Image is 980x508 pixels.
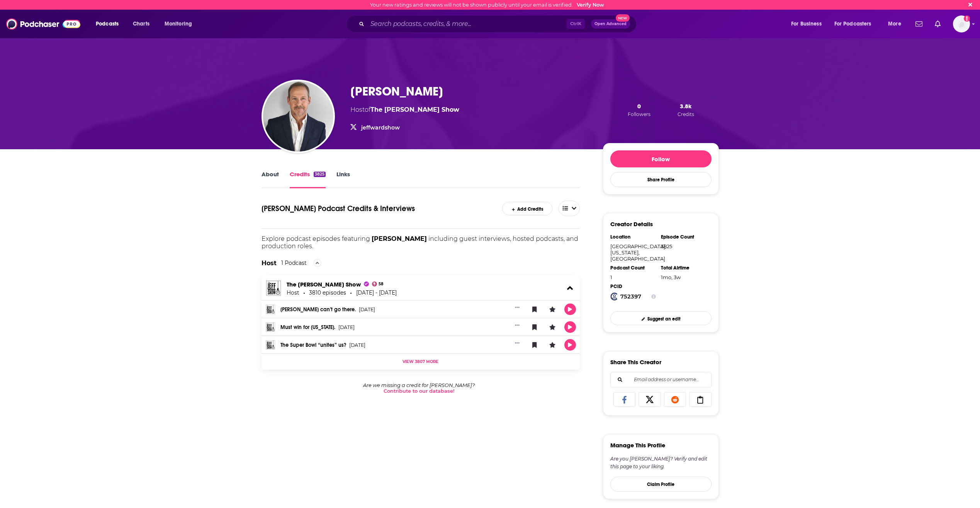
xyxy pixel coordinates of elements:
[372,235,427,242] span: [PERSON_NAME]
[678,111,694,117] span: Credits
[512,321,523,329] button: Show More Button
[265,304,275,314] img: Steve Sarkisian can’t go there.
[791,19,822,29] span: For Business
[370,106,459,113] a: The Jeff Ward Show
[290,170,326,188] a: Credits3825
[594,22,627,26] span: Open Advanced
[912,17,926,31] a: Show notifications dropdown
[529,303,540,315] button: Bookmark Episode
[280,325,335,330] a: Must win for [US_STATE].
[547,339,558,351] button: Leave a Rating
[338,325,355,330] span: [DATE]
[262,250,580,276] div: The Host is the on-air master of ceremonies of the podcast and a consistent presence on every epi...
[610,234,656,240] div: Location
[675,102,696,118] button: 3.8kCredits
[287,290,397,296] div: Host 3810 episodes [DATE] - [DATE]
[512,339,523,347] button: Show More Button
[529,321,540,333] button: Bookmark Episode
[610,265,656,271] div: Podcast Count
[559,201,580,216] button: open menu
[953,15,970,32] span: Logged in as AnnPryor
[370,2,604,8] div: Your new ratings and reviews will not be shown publicly until your email is verified.
[96,19,119,29] span: Podcasts
[353,15,644,33] div: Search podcasts, credits, & more...
[287,281,369,288] a: The Jeff Ward Show
[361,124,400,131] a: jeffwardshow
[262,259,277,267] h2: Host
[625,102,653,118] button: 0Followers
[610,372,712,387] div: Search followers
[610,220,653,228] h3: Creator Details
[379,283,383,286] span: 58
[547,303,558,315] button: Leave a Rating
[287,281,369,288] span: The [PERSON_NAME] Show
[263,81,333,152] img: Jeff Ward
[661,243,707,249] div: 3825
[265,340,275,350] img: The Super Bowl “unites” us?
[883,18,911,30] button: open menu
[953,15,970,32] img: User Profile
[564,339,576,351] button: Play
[888,19,901,29] span: More
[350,84,443,99] h3: [PERSON_NAME]
[964,15,970,22] svg: Email not verified
[564,303,576,315] button: Play
[262,201,487,216] h1: Jeff Ward's Podcast Credits & Interviews
[651,293,656,300] button: Show Info
[591,19,630,29] button: Open AdvancedNew
[265,322,275,332] img: Must win for Texas.
[547,321,558,333] button: Leave a Rating
[661,265,707,271] div: Total Airtime
[281,259,307,266] div: 1 Podcast
[637,102,641,110] span: 0
[617,372,705,387] input: Email address or username...
[529,339,540,351] button: Bookmark Episode
[365,106,459,113] span: of
[689,392,712,407] a: Copy Link
[128,18,154,30] a: Charts
[628,111,651,117] span: Followers
[577,2,604,8] a: Verify Now
[367,18,567,30] input: Search podcasts, credits, & more...
[932,17,944,31] a: Show notifications dropdown
[502,202,552,215] a: Add Credits
[610,172,712,187] button: Share Profile
[620,293,641,300] strong: 752397
[350,106,365,113] span: Host
[336,170,350,188] a: Links
[610,293,618,300] img: Podchaser Creator ID logo
[786,18,831,30] button: open menu
[613,392,636,407] a: Share on Facebook
[610,455,712,470] div: Are you [PERSON_NAME]? Verify and edit this page to your liking.
[280,307,356,312] a: [PERSON_NAME] can’t go there.
[314,172,326,177] div: 3825
[664,392,686,407] a: Share on Reddit
[6,17,80,31] a: Podchaser - Follow, Share and Rate Podcasts
[610,150,712,167] button: Follow
[564,321,576,333] button: Play
[403,359,438,364] span: View 3807 more
[512,303,523,311] button: Show More Button
[349,343,365,348] span: [DATE]
[262,235,580,250] p: Explore podcast episodes featuring including guest interviews, hosted podcasts, and production ro...
[834,19,871,29] span: For Podcasters
[610,311,712,325] a: Suggest an edit
[262,170,279,188] a: About
[639,392,661,407] a: Share on X/Twitter
[680,102,691,110] span: 3.8k
[90,18,129,30] button: open menu
[363,382,475,388] p: Are we missing a credit for [PERSON_NAME]?
[359,307,375,312] span: [DATE]
[953,15,970,32] button: Show profile menu
[610,477,712,492] button: Claim Profile
[610,358,661,366] h3: Share This Creator
[661,234,707,240] div: Episode Count
[610,243,656,262] div: [GEOGRAPHIC_DATA], [US_STATE], [GEOGRAPHIC_DATA]
[384,388,455,394] a: Contribute to our database!
[616,14,630,22] span: New
[165,19,192,29] span: Monitoring
[372,281,384,286] a: 58
[661,274,681,280] span: 1266 hours, 34 minutes, 5 seconds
